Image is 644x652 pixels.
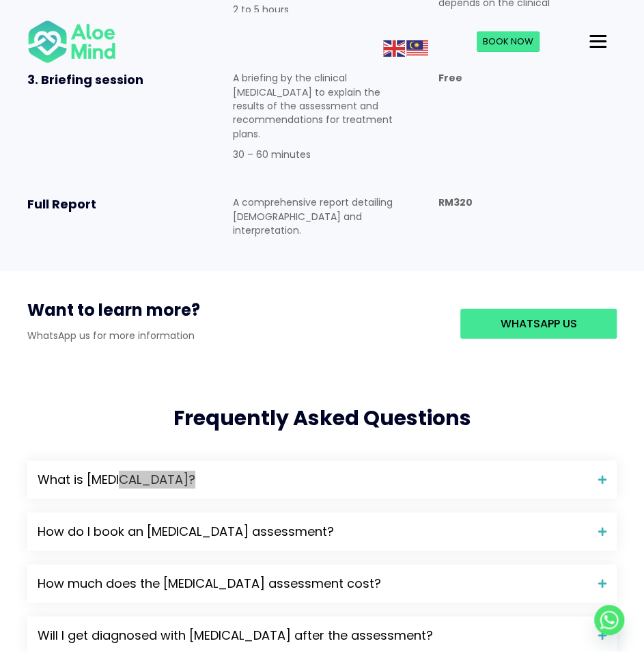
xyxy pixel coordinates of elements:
p: A comprehensive report detailing [DEMOGRAPHIC_DATA] and interpretation. [233,195,411,237]
b: RM320 [438,195,473,209]
span: Full Report [27,195,96,213]
a: WhatsApp us [460,309,617,338]
span: Frequently Asked Questions [173,403,471,433]
a: Book Now [477,31,540,52]
span: How much does the [MEDICAL_DATA] assessment cost? [38,575,588,593]
img: Aloe mind Logo [27,19,116,64]
p: WhatsApp us for more information [27,329,440,342]
span: What is [MEDICAL_DATA]? [38,471,588,489]
img: ms [406,40,428,57]
span: How do I book an [MEDICAL_DATA] assessment? [38,523,588,541]
p: A briefing by the clinical [MEDICAL_DATA] to explain the results of the assessment and recommenda... [233,71,411,140]
span: WhatsApp us [501,316,577,331]
span: Book Now [483,35,533,48]
p: 2 to 5 hours [233,3,411,16]
span: 3. Briefing session [27,71,143,88]
a: English [383,41,406,55]
a: Malay [406,41,430,55]
h3: Want to learn more? [27,299,440,329]
a: Whatsapp [594,605,624,635]
button: Menu [584,30,612,53]
img: en [383,40,405,57]
span: Will I get diagnosed with [MEDICAL_DATA] after the assessment? [38,627,588,644]
b: Free [438,71,462,85]
p: 30 – 60 minutes [233,148,411,161]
